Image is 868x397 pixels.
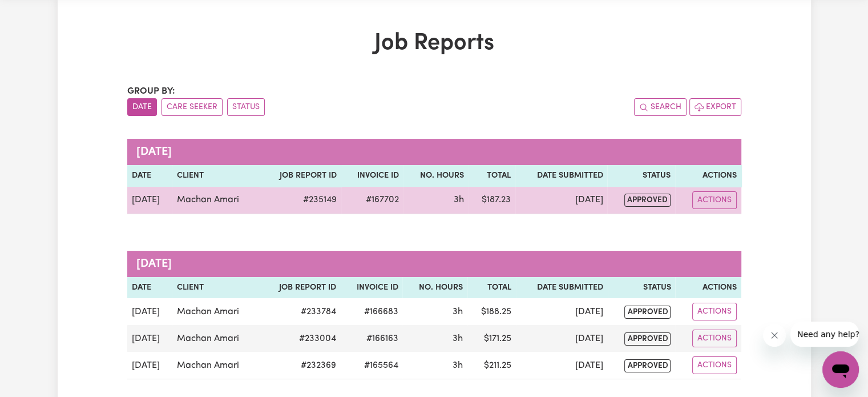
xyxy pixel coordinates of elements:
td: [DATE] [127,187,173,214]
th: Client [172,165,260,187]
button: Export [689,98,741,116]
td: Machan Amari [172,298,260,325]
th: Actions [675,165,741,187]
td: [DATE] [127,352,172,379]
td: # 233784 [260,298,341,325]
td: #165564 [341,352,403,379]
th: Date Submitted [516,277,608,299]
span: approved [624,306,671,319]
button: Actions [692,356,737,374]
td: $ 188.25 [467,298,515,325]
td: # 235149 [260,187,341,214]
th: Total [467,277,515,299]
td: # 233004 [260,325,341,352]
td: [DATE] [516,298,608,325]
iframe: Message from company [790,322,859,347]
span: Group by: [127,87,175,96]
td: [DATE] [516,352,608,379]
th: Actions [675,277,741,299]
span: 3 hours [454,195,464,204]
th: Date [127,165,173,187]
th: Date Submitted [515,165,608,187]
th: Status [608,277,676,299]
td: #166683 [341,298,403,325]
span: approved [624,332,671,346]
td: $ 211.25 [467,352,515,379]
th: Invoice ID [341,165,403,187]
button: Actions [692,330,737,347]
caption: [DATE] [127,139,741,165]
th: Status [607,165,675,187]
th: No. Hours [403,165,469,187]
h1: Job Reports [127,30,741,57]
th: Client [172,277,260,299]
span: 3 hours [453,307,463,316]
button: Actions [692,303,737,320]
span: Need any help? [7,8,69,17]
td: Machan Amari [172,187,260,214]
caption: [DATE] [127,251,741,277]
td: #166163 [341,325,403,352]
button: sort invoices by paid status [227,98,265,116]
span: 3 hours [453,334,463,343]
span: approved [624,359,671,372]
span: 3 hours [453,361,463,370]
td: [DATE] [515,187,608,214]
th: Job Report ID [260,165,341,187]
span: approved [624,194,671,207]
iframe: Button to launch messaging window [822,351,859,388]
td: Machan Amari [172,352,260,379]
th: Job Report ID [260,277,341,299]
td: [DATE] [516,325,608,352]
td: $ 171.25 [467,325,515,352]
th: No. Hours [402,277,467,299]
th: Date [127,277,172,299]
th: Invoice ID [341,277,403,299]
td: # 232369 [260,352,341,379]
td: $ 187.23 [469,187,515,214]
button: sort invoices by care seeker [162,98,223,116]
td: #167702 [341,187,403,214]
button: Actions [692,191,737,209]
td: Machan Amari [172,325,260,352]
th: Total [469,165,515,187]
iframe: Close message [763,324,786,347]
td: [DATE] [127,298,172,325]
button: Search [634,98,687,116]
td: [DATE] [127,325,172,352]
button: sort invoices by date [127,98,157,116]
